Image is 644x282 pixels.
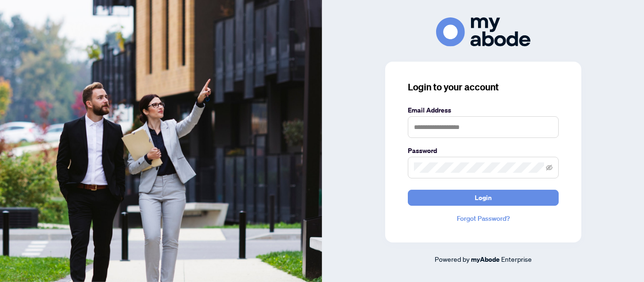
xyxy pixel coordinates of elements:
span: eye-invisible [546,164,553,171]
span: Login [475,190,492,205]
img: ma-logo [436,17,530,46]
span: Enterprise [501,255,532,263]
a: myAbode [471,254,500,265]
h3: Login to your account [408,81,559,94]
button: Login [408,190,559,206]
label: Password [408,145,559,156]
span: Powered by [435,255,470,263]
a: Forgot Password? [408,213,559,224]
label: Email Address [408,105,559,115]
